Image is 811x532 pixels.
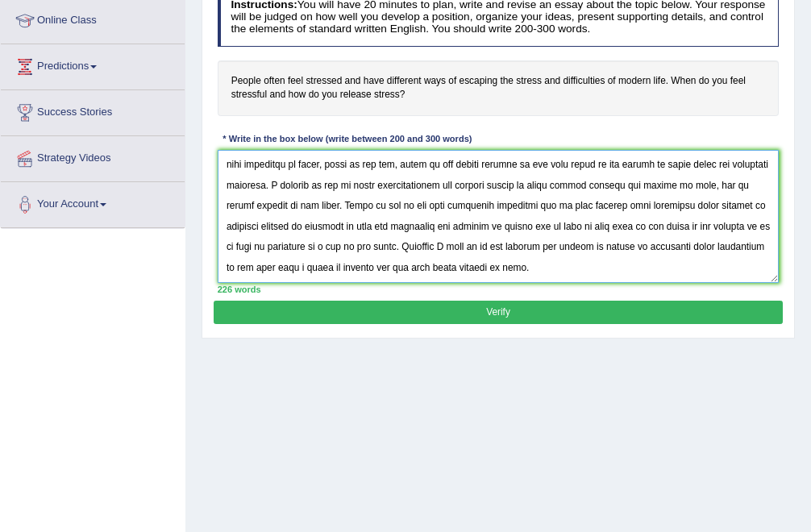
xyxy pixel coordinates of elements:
[1,44,185,85] a: Predictions
[218,283,780,296] div: 226 words
[218,60,780,116] h4: People often feel stressed and have different ways of escaping the stress and difficulties of mod...
[1,136,185,177] a: Strategy Videos
[218,133,477,147] div: * Write in the box below (write between 200 and 300 words)
[214,301,782,324] button: Verify
[1,182,185,222] a: Your Account
[1,90,185,131] a: Success Stories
